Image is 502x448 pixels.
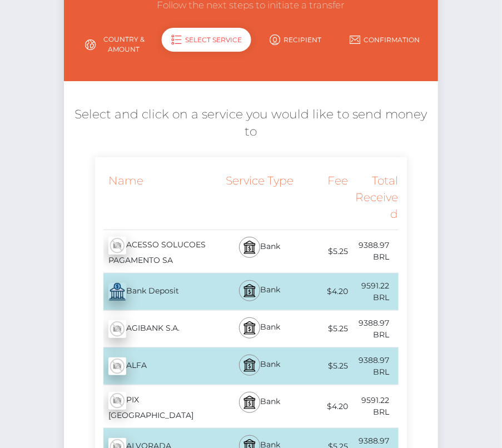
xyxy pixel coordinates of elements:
a: Country & Amount [72,30,162,59]
img: wMhJQYtZFAryAAAAABJRU5ErkJggg== [108,357,126,375]
div: 9388.97 BRL [348,311,399,347]
img: bank.svg [243,321,256,335]
div: Select Service [162,28,251,52]
a: Recipient [251,30,341,49]
img: wMhJQYtZFAryAAAAABJRU5ErkJggg== [108,320,126,338]
img: wMhJQYtZFAryAAAAABJRU5ErkJggg== [108,237,126,255]
div: Service Type [222,166,297,230]
div: $4.20 [297,279,348,304]
div: Total Received [348,166,399,230]
div: Bank Deposit [95,276,221,307]
div: $5.25 [297,354,348,379]
div: 9591.22 BRL [348,273,399,310]
div: Bank [222,230,297,273]
div: Bank [222,385,297,428]
img: NZ1GiZz5P5rFzbYkNKdHzIlhv3ed2h78NPNFnMacSq+v+z+HdbqdV+2wAAAABJRU5ErkJggg== [108,283,126,301]
div: ACESSO SOLUCOES PAGAMENTO SA [95,230,221,273]
div: $5.25 [297,316,348,341]
div: 9388.97 BRL [348,233,399,270]
img: bank.svg [243,284,256,297]
img: bank.svg [243,241,256,254]
a: Confirmation [340,30,430,49]
div: Bank [222,311,297,347]
div: 9591.22 BRL [348,388,399,425]
img: wMhJQYtZFAryAAAAABJRU5ErkJggg== [108,392,126,410]
div: ALFA [95,351,221,382]
div: PIX [GEOGRAPHIC_DATA] [95,385,221,428]
div: AGIBANK S.A. [95,313,221,345]
img: bank.svg [243,396,256,409]
h5: Select and click on a service you would like to send money to [72,106,430,141]
div: Bank [222,348,297,385]
a: Select Service [162,30,251,59]
div: Fee [297,166,348,230]
div: $5.25 [297,239,348,264]
div: Name [95,166,221,230]
img: bank.svg [243,359,256,372]
div: Bank [222,273,297,310]
div: $4.20 [297,394,348,419]
div: 9388.97 BRL [348,348,399,385]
